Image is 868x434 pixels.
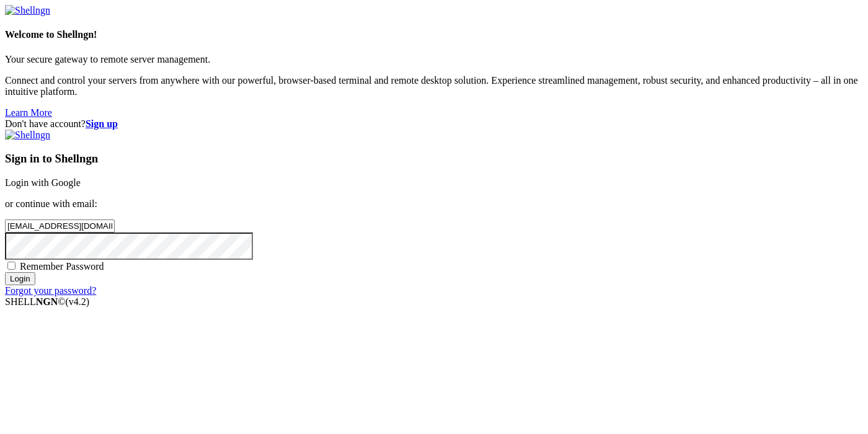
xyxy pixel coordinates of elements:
a: Sign up [86,118,118,129]
h4: Welcome to Shellngn! [5,29,863,40]
div: Don't have account? [5,118,863,130]
img: Shellngn [5,130,50,141]
input: Remember Password [7,262,15,270]
b: NGN [36,296,58,307]
h3: Sign in to Shellngn [5,152,863,166]
input: Login [5,272,35,285]
img: Shellngn [5,5,50,16]
p: Connect and control your servers from anywhere with our powerful, browser-based terminal and remo... [5,75,863,97]
a: Learn More [5,107,52,118]
span: SHELL © [5,296,89,307]
a: Forgot your password? [5,285,96,296]
p: or continue with email: [5,198,863,210]
input: Email address [5,219,115,232]
a: Login with Google [5,177,81,188]
span: Remember Password [20,261,104,272]
span: 4.2.0 [66,296,90,307]
p: Your secure gateway to remote server management. [5,54,863,65]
